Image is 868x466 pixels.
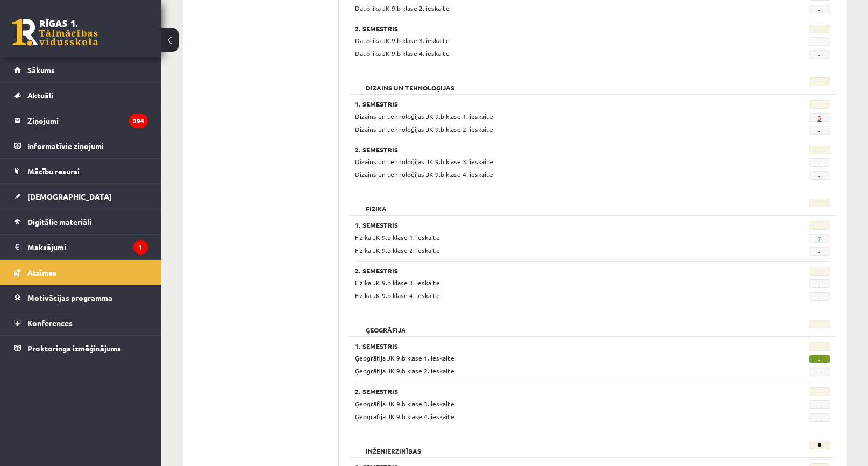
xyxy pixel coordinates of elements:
[14,285,148,310] a: Motivācijas programma
[809,368,830,376] span: -
[14,108,148,133] a: Ziņojumi394
[355,77,465,88] h2: Dizains un tehnoloģijas
[355,112,493,121] span: Dizains un tehnoloģijas JK 9.b klase 1. ieskaite
[809,37,830,46] span: -
[355,267,749,274] h3: 2. Semestris
[355,320,417,330] h2: Ģeogrāfija
[133,240,148,255] i: 1
[355,157,493,166] span: Dizains un tehnoloģijas JK 9.b klase 3. ieskaite
[14,184,148,209] a: [DEMOGRAPHIC_DATA]
[27,133,148,158] legend: Informatīvie ziņojumi
[14,336,148,361] a: Proktoringa izmēģinājums
[27,192,112,201] span: [DEMOGRAPHIC_DATA]
[27,235,148,259] legend: Maksājumi
[355,441,432,451] h2: Inženierzinības
[27,267,56,277] span: Atzīmes
[809,413,830,422] span: -
[355,49,450,58] span: Datorika JK 9.b klase 4. ieskaite
[355,366,454,375] span: Ģeogrāfija JK 9.b klase 2. ieskaite
[14,310,148,335] a: Konferences
[355,387,749,395] h3: 2. Semestris
[355,100,749,108] h3: 1. Semestris
[809,126,830,135] span: -
[355,233,440,242] span: Fizika JK 9.b klase 1. ieskaite
[809,50,830,59] span: -
[12,19,98,46] a: Rīgas 1. Tālmācības vidusskola
[355,4,450,12] span: Datorika JK 9.b klase 2. ieskaite
[355,170,493,179] span: Dizains un tehnoloģijas JK 9.b klase 4. ieskaite
[129,114,148,128] i: 394
[14,260,148,285] a: Atzīmes
[27,293,112,302] span: Motivācijas programma
[355,246,440,255] span: Fizika JK 9.b klase 2. ieskaite
[809,158,830,167] span: -
[355,125,493,133] span: Dizains un tehnoloģijas JK 9.b klase 2. ieskaite
[355,221,749,229] h3: 1. Semestris
[355,354,454,362] span: Ģeogrāfija JK 9.b klase 1. ieskaite
[27,90,53,100] span: Aktuāli
[27,108,148,133] legend: Ziņojumi
[14,83,148,108] a: Aktuāli
[809,292,830,301] span: -
[355,199,397,209] h2: Fizika
[355,278,440,287] span: Fizika JK 9.b klase 3. ieskaite
[355,399,454,408] span: Ģeogrāfija JK 9.b klase 3. ieskaite
[809,355,830,363] span: -
[355,146,749,153] h3: 2. Semestris
[14,133,148,158] a: Informatīvie ziņojumi
[27,166,80,176] span: Mācību resursi
[27,343,121,353] span: Proktoringa izmēģinājums
[27,318,73,328] span: Konferences
[355,291,440,300] span: Fizika JK 9.b klase 4. ieskaite
[14,159,148,183] a: Mācību resursi
[355,36,450,45] span: Datorika JK 9.b klase 3. ieskaite
[14,58,148,82] a: Sākums
[355,342,749,350] h3: 1. Semestris
[817,235,821,243] a: 7
[27,65,55,75] span: Sākums
[809,279,830,288] span: -
[14,235,148,259] a: Maksājumi1
[14,209,148,234] a: Digitālie materiāli
[27,217,91,227] span: Digitālie materiāli
[809,400,830,409] span: -
[809,247,830,256] span: -
[355,25,749,32] h3: 2. Semestris
[809,5,830,13] span: -
[809,171,830,180] span: -
[355,412,454,421] span: Ģeogrāfija JK 9.b klase 4. ieskaite
[817,114,821,122] a: 3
